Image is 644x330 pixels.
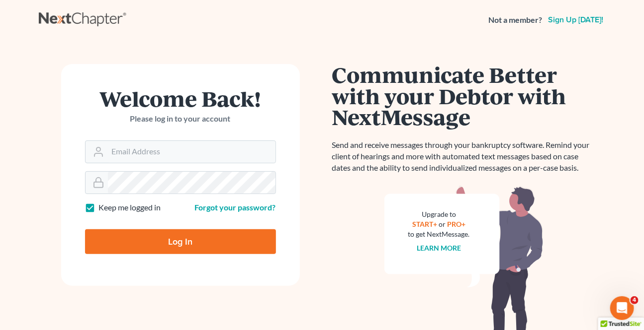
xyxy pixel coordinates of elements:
[85,88,276,109] h1: Welcome Back!
[85,113,276,125] p: Please log in to your account
[85,229,276,254] input: Log In
[439,220,446,228] span: or
[332,139,596,174] p: Send and receive messages through your bankruptcy software. Remind your client of hearings and mo...
[99,202,161,213] label: Keep me logged in
[447,220,465,228] a: PRO+
[412,220,437,228] a: START+
[417,244,461,252] a: Learn more
[108,141,276,163] input: Email Address
[332,64,596,128] h1: Communicate Better with your Debtor with NextMessage
[631,296,639,304] span: 4
[610,296,634,320] iframe: Intercom live chat
[408,229,470,239] div: to get NextMessage.
[408,209,470,219] div: Upgrade to
[489,14,543,26] strong: Not a member?
[547,16,606,24] a: Sign up [DATE]!
[195,202,276,212] a: Forgot your password?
